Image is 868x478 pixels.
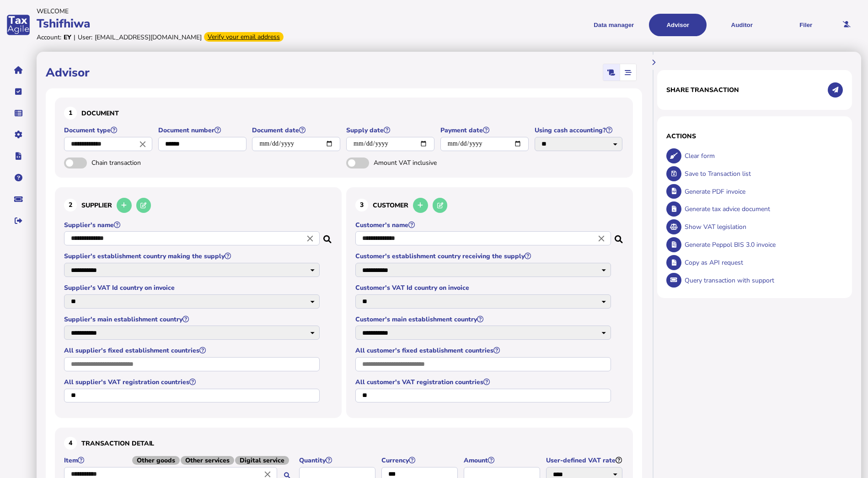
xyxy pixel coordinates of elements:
[204,32,284,42] div: Verify your email address
[355,283,612,292] label: Customer's VAT Id country on invoice
[649,14,707,36] button: Shows a dropdown of VAT Advisor options
[235,456,289,465] span: Digital service
[64,107,624,119] h3: Document
[323,233,332,240] i: Search for a dummy seller
[64,33,71,42] div: EY
[9,190,28,209] button: Raise a support ticket
[603,64,620,81] mat-button-toggle: Classic scrolling page view
[64,437,624,450] h3: Transaction detail
[181,456,234,465] span: Other services
[682,254,843,272] div: Copy as API request
[535,126,624,135] label: Using cash accounting?
[440,126,530,135] label: Payment date
[37,7,434,16] div: Welcome
[682,200,843,218] div: Generate tax advice document
[64,199,77,212] div: 2
[666,86,739,94] h1: Share transaction
[9,103,28,123] button: Data manager
[433,198,448,213] button: Edit selected customer in the database
[64,196,332,214] h3: Supplier
[9,60,28,80] button: Home
[666,201,681,217] button: Generate tax advice document
[374,158,470,167] span: Amount VAT inclusive
[91,158,188,167] span: Chain transaction
[682,272,843,289] div: Query transaction with support
[64,283,321,292] label: Supplier's VAT Id country on invoice
[666,148,681,163] button: Clear form data from invoice panel
[615,233,624,240] i: Search for a dummy customer
[682,236,843,254] div: Generate Peppol BIS 3.0 invoice
[355,378,612,386] label: All customer's VAT registration countries
[9,211,28,230] button: Sign out
[355,196,624,214] h3: Customer
[843,22,851,27] i: Email needs to be verified
[682,165,843,183] div: Save to Transaction list
[138,139,148,149] i: Close
[355,315,612,324] label: Customer's main establishment country
[666,166,681,181] button: Save transaction
[381,456,459,465] label: Currency
[355,252,612,261] label: Customer's establishment country receiving the supply
[666,132,843,141] h1: Actions
[64,315,321,324] label: Supplier's main establishment country
[355,199,368,212] div: 3
[299,456,377,465] label: Quantity
[37,16,434,32] div: Tshifhiwa
[682,218,843,236] div: Show VAT legislation
[438,14,835,36] menu: navigate products
[64,456,295,465] label: Item
[64,252,321,261] label: Supplier's establishment country making the supply
[682,183,843,201] div: Generate PDF invoice
[9,168,28,187] button: Help pages
[666,219,681,234] button: Show VAT legislation
[464,456,541,465] label: Amount
[252,126,342,135] label: Document date
[596,234,606,244] i: Close
[646,55,661,70] button: Hide
[78,33,92,42] div: User:
[666,273,681,288] button: Query transaction with support
[64,126,154,158] app-field: Select a document type
[620,64,636,81] mat-button-toggle: Stepper view
[777,14,835,36] button: Filer
[64,107,77,119] div: 1
[682,147,843,165] div: Clear form
[355,221,612,229] label: Customer's name
[117,198,132,213] button: Add a new supplier to the database
[55,187,342,418] section: Define the seller
[15,113,22,114] i: Data manager
[585,14,643,36] button: Shows a dropdown of Data manager options
[46,65,90,81] h1: Advisor
[413,198,428,213] button: Add a new customer to the database
[74,33,75,42] div: |
[346,126,436,135] label: Supply date
[828,82,843,98] button: Share transaction
[9,147,28,166] button: Developer hub links
[64,126,154,135] label: Document type
[95,33,202,42] div: [EMAIL_ADDRESS][DOMAIN_NAME]
[355,346,612,355] label: All customer's fixed establishment countries
[9,82,28,101] button: Tasks
[64,346,321,355] label: All supplier's fixed establishment countries
[64,221,321,229] label: Supplier's name
[37,33,61,42] div: Account:
[136,198,151,213] button: Edit selected supplier in the database
[546,456,624,465] label: User-defined VAT rate
[305,234,315,244] i: Close
[713,14,771,36] button: Auditor
[666,184,681,199] button: Generate pdf
[158,126,248,135] label: Document number
[64,378,321,386] label: All supplier's VAT registration countries
[64,437,77,450] div: 4
[666,255,681,270] button: Copy data as API request body to clipboard
[132,456,180,465] span: Other goods
[9,125,28,144] button: Manage settings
